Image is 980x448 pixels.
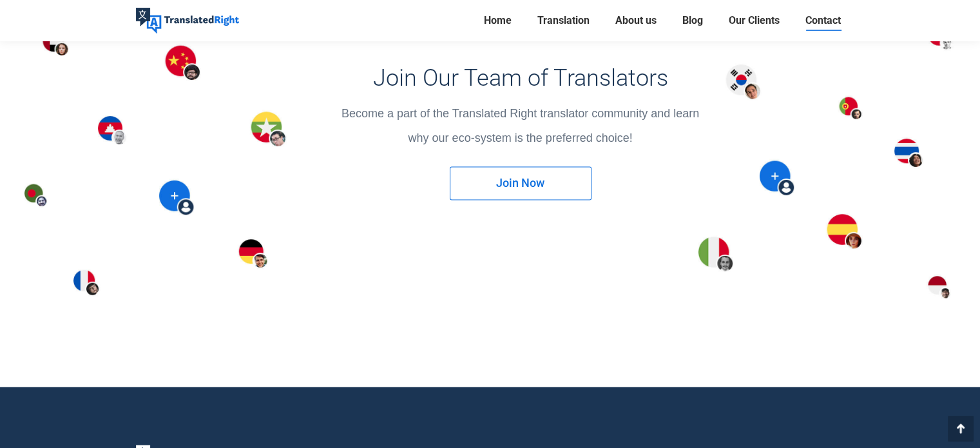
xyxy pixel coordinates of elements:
span: About us [615,14,657,27]
a: Our Clients [725,12,783,30]
div: Become a part of the Translated Right translator community and learn [257,104,784,147]
img: Translated Right [136,8,239,34]
span: Translation [537,14,590,27]
span: Join Now [496,177,544,190]
a: Home [480,12,515,30]
h3: Join Our Team of Translators [257,64,784,92]
a: About us [611,12,660,30]
p: why our eco-system is the preferred choice! [257,129,784,147]
span: Our Clients [729,14,780,27]
a: Blog [678,12,707,30]
span: Contact [805,14,841,27]
span: Blog [682,14,703,27]
span: Home [484,14,512,27]
a: Translation [533,12,593,30]
a: Join Now [450,166,591,200]
a: Contact [802,12,845,30]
